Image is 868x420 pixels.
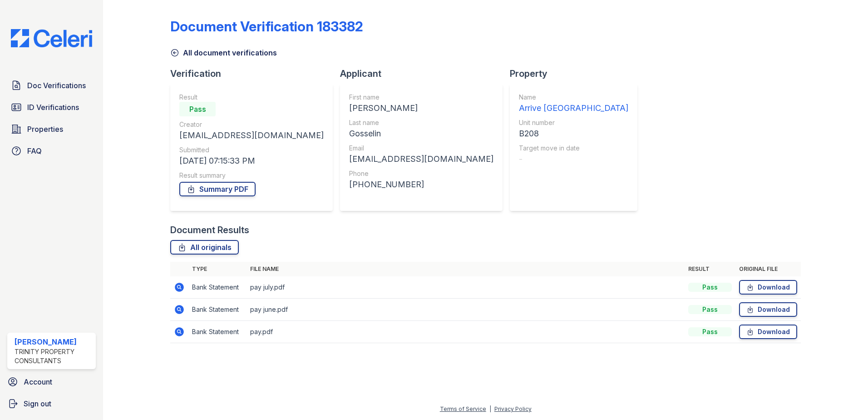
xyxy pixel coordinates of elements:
div: Gosselin [349,127,493,140]
div: | [489,405,491,412]
div: Applicant [340,67,510,80]
div: Document Verification 183382 [170,18,363,35]
div: [EMAIL_ADDRESS][DOMAIN_NAME] [179,129,324,142]
div: [EMAIL_ADDRESS][DOMAIN_NAME] [349,153,493,165]
div: Trinity Property Consultants [15,347,92,365]
a: All document verifications [170,47,277,58]
span: ID Verifications [27,102,79,113]
div: Pass [688,283,732,292]
a: Doc Verifications [7,76,96,95]
a: Sign out [4,395,99,413]
span: Account [24,376,52,387]
span: Doc Verifications [27,80,86,91]
th: Original file [735,262,801,276]
a: FAQ [7,142,96,160]
a: Account [4,373,99,391]
td: pay july.pdf [247,276,685,299]
div: Result [179,93,324,102]
div: [PERSON_NAME] [349,102,493,115]
div: [DATE] 07:15:33 PM [179,155,324,167]
span: FAQ [27,145,42,156]
td: pay.pdf [247,321,685,343]
a: Download [739,325,797,339]
div: Email [349,144,493,153]
img: CE_Logo_Blue-a8612792a0a2168367f1c8372b55b34899dd931a85d93a1a3d3e32e68fde9ad4.png [4,29,99,47]
div: Arrive [GEOGRAPHIC_DATA] [519,102,628,115]
div: Last name [349,118,493,127]
a: ID Verifications [7,98,96,116]
a: All originals [170,240,239,255]
a: Terms of Service [440,405,486,412]
div: B208 [519,127,628,140]
td: Bank Statement [188,299,247,321]
div: Verification [170,67,340,80]
div: Creator [179,120,324,129]
div: Pass [179,102,216,116]
div: [PHONE_NUMBER] [349,178,493,191]
div: - [519,153,628,165]
div: Result summary [179,171,324,180]
span: Properties [27,124,63,135]
a: Privacy Policy [494,405,532,412]
a: Properties [7,120,96,138]
td: Bank Statement [188,321,247,343]
div: Name [519,93,628,102]
div: Phone [349,169,493,178]
div: Pass [688,305,732,314]
th: Type [188,262,247,276]
td: Bank Statement [188,276,247,299]
a: Name Arrive [GEOGRAPHIC_DATA] [519,93,628,115]
span: Sign out [24,398,51,409]
a: Download [739,302,797,317]
div: Target move in date [519,144,628,153]
th: File name [247,262,685,276]
a: Summary PDF [179,182,256,196]
th: Result [685,262,735,276]
div: Unit number [519,118,628,127]
div: Property [510,67,645,80]
a: Download [739,280,797,295]
div: First name [349,93,493,102]
div: [PERSON_NAME] [15,336,92,347]
td: pay june.pdf [247,299,685,321]
div: Pass [688,327,732,336]
div: Submitted [179,145,324,155]
div: Document Results [170,224,249,236]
